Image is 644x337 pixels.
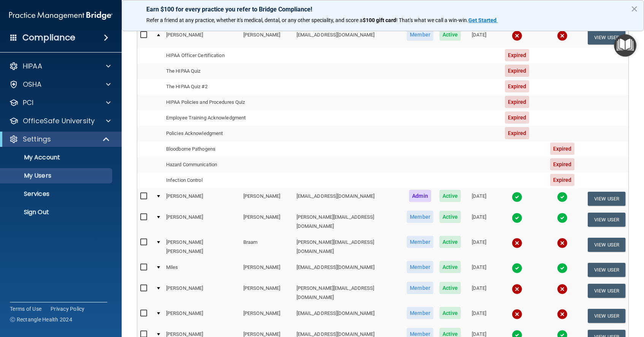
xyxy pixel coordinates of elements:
span: Active [439,307,461,319]
td: The HIPAA Quiz [163,64,293,79]
a: OSHA [9,80,111,89]
span: Member [407,282,433,294]
td: Infection Control [163,173,293,188]
button: View User [588,309,625,323]
a: Get Started [468,17,498,23]
td: [EMAIL_ADDRESS][DOMAIN_NAME] [293,188,404,209]
td: [DATE] [464,259,494,280]
span: Member [407,29,433,41]
button: View User [588,263,625,277]
td: [DATE] [464,209,494,234]
p: PCI [23,98,33,107]
img: tick.e7d51cea.svg [557,213,568,223]
p: Settings [23,135,51,144]
td: [EMAIL_ADDRESS][DOMAIN_NAME] [293,259,404,280]
td: [DATE] [464,188,494,209]
td: [PERSON_NAME] [163,209,240,234]
p: HIPAA [23,62,42,71]
p: My Users [5,172,109,180]
span: Expired [550,158,575,170]
a: Terms of Use [10,305,41,313]
td: [PERSON_NAME] [240,305,293,326]
span: Refer a friend at any practice, whether it's medical, dental, or any other speciality, and score a [146,17,363,23]
td: [DATE] [464,234,494,259]
p: My Account [5,154,109,161]
p: Sign Out [5,208,109,216]
button: Close [631,3,638,15]
td: Hazard Communication [163,157,293,173]
img: tick.e7d51cea.svg [512,263,522,273]
a: PCI [9,98,111,107]
span: Admin [409,190,431,202]
td: The HIPAA Quiz #2 [163,79,293,95]
span: Member [407,307,433,319]
td: [PERSON_NAME] [163,188,240,209]
img: cross.ca9f0e7f.svg [557,238,568,248]
strong: $100 gift card [363,17,396,23]
img: cross.ca9f0e7f.svg [512,309,522,320]
span: Active [439,236,461,248]
button: View User [588,238,625,252]
span: Expired [505,127,530,139]
img: cross.ca9f0e7f.svg [557,284,568,294]
span: Active [439,29,461,41]
span: Expired [505,96,530,108]
img: cross.ca9f0e7f.svg [557,30,568,41]
a: HIPAA [9,62,111,71]
td: [PERSON_NAME][EMAIL_ADDRESS][DOMAIN_NAME] [293,209,404,234]
img: PMB logo [9,8,113,23]
span: Active [439,190,461,202]
td: [EMAIL_ADDRESS][DOMAIN_NAME] [293,305,404,326]
img: tick.e7d51cea.svg [512,213,522,223]
img: tick.e7d51cea.svg [512,192,522,202]
span: Expired [505,80,530,92]
td: [DATE] [464,280,494,305]
td: Policies Acknowledgment [163,126,293,141]
td: Miles [163,259,240,280]
span: Member [407,236,433,248]
td: [PERSON_NAME] [240,280,293,305]
strong: Get Started [468,17,496,23]
a: Privacy Policy [51,305,85,313]
td: [PERSON_NAME][EMAIL_ADDRESS][DOMAIN_NAME] [293,234,404,259]
a: OfficeSafe University [9,116,111,126]
p: OSHA [23,80,42,89]
p: OfficeSafe University [23,116,95,126]
span: Ⓒ Rectangle Health 2024 [10,316,72,323]
td: [PERSON_NAME] [240,188,293,209]
td: [PERSON_NAME] [163,305,240,326]
td: [PERSON_NAME] [163,27,240,48]
button: View User [588,284,625,298]
span: Expired [550,174,575,186]
img: cross.ca9f0e7f.svg [512,238,522,248]
span: Member [407,261,433,273]
p: Services [5,190,109,198]
td: [PERSON_NAME][EMAIL_ADDRESS][DOMAIN_NAME] [293,280,404,305]
td: HIPAA Officer Certification [163,48,293,64]
img: cross.ca9f0e7f.svg [512,30,522,41]
td: [PERSON_NAME] [240,27,293,48]
td: [EMAIL_ADDRESS][DOMAIN_NAME] [293,27,404,48]
button: View User [588,192,625,206]
td: [PERSON_NAME] [240,209,293,234]
button: Open Resource Center [614,34,636,57]
p: Earn $100 for every practice you refer to Bridge Compliance! [146,6,619,13]
span: Expired [550,143,575,155]
td: Bloodborne Pathogens [163,141,293,157]
span: Member [407,211,433,223]
span: Expired [505,65,530,77]
td: HIPAA Policies and Procedures Quiz [163,95,293,110]
button: View User [588,30,625,45]
span: Active [439,282,461,294]
td: Employee Training Acknowledgment [163,110,293,126]
td: Braam [240,234,293,259]
img: tick.e7d51cea.svg [557,192,568,202]
img: cross.ca9f0e7f.svg [512,284,522,294]
a: Settings [9,135,110,144]
span: Active [439,261,461,273]
td: [PERSON_NAME] [163,280,240,305]
span: Expired [505,111,530,124]
td: [DATE] [464,27,494,48]
td: [DATE] [464,305,494,326]
span: Expired [505,49,530,61]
